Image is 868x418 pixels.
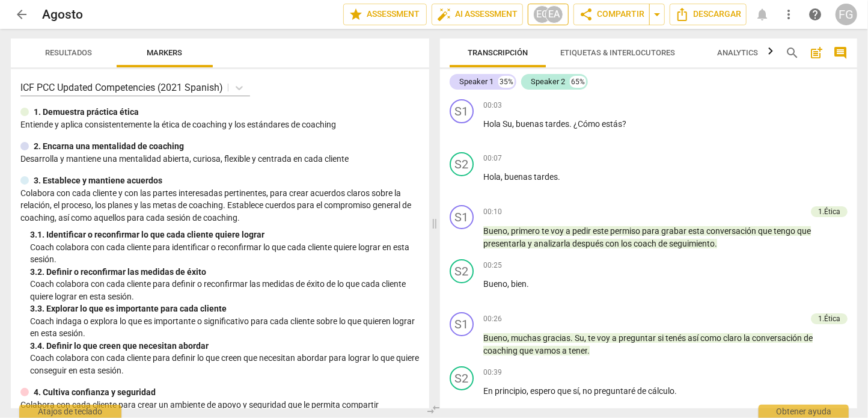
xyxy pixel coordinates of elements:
span: Su [503,119,512,129]
div: EA [545,5,563,23]
span: conversación [752,333,804,343]
span: 00:25 [483,260,502,271]
span: 00:07 [483,153,502,164]
button: Add summary [807,43,826,63]
span: 00:39 [483,367,502,378]
div: Cambiar un interlocutor [450,312,474,336]
span: gracias [543,333,570,343]
span: preguntaré [594,386,637,396]
span: Descargar [675,7,741,22]
button: AI Assessment [432,4,523,25]
p: Desarrolla y mantiene una mentalidad abierta, curiosa, flexible y centrada en cada cliente [20,153,420,165]
span: En [483,386,495,396]
span: y [528,239,534,248]
div: Atajos de teclado [19,405,121,418]
span: Bueno [483,226,507,236]
div: 3. 3. Explorar lo que es importante para cada cliente [30,303,420,315]
span: te [588,333,597,343]
span: primero [511,226,542,236]
span: coach [634,239,658,248]
span: , [512,119,516,129]
div: EG [533,5,551,23]
p: Coach colabora con cada cliente para definir lo que creen que necesitan abordar para lograr lo qu... [30,352,420,377]
span: que [797,226,811,236]
button: Mostrar/Ocultar comentarios [831,43,850,63]
div: Cambiar un interlocutor [450,99,474,123]
span: Bueno [483,279,507,289]
span: este [593,226,610,236]
span: . [674,386,677,396]
span: buenas [516,119,545,129]
span: , [507,226,511,236]
span: voy [597,333,612,343]
span: si [658,333,665,343]
p: 2. Encarna una mentalidad de coaching [34,140,184,153]
div: 3. 1. Identificar o reconfirmar lo que cada cliente quiere lograr [30,229,420,241]
span: ¿Cómo [573,119,602,129]
button: Compartir [573,4,650,25]
span: vamos [535,346,562,355]
span: help [808,7,822,22]
p: Coach colabora con cada cliente para definir o reconfirmar las medidas de éxito de lo que cada cl... [30,278,420,303]
span: tener [569,346,587,355]
span: auto_fix_high [437,7,451,22]
span: . [569,119,573,129]
button: FG [836,4,857,25]
div: 35% [498,76,515,88]
span: tengo [774,226,797,236]
div: 1.Ética [818,313,840,324]
span: sí [573,386,579,396]
span: estás [602,119,622,129]
div: 65% [570,76,586,88]
div: Cambiar un interlocutor [450,259,474,283]
span: presentarla [483,239,528,248]
span: . [570,333,575,343]
span: , [527,386,530,396]
p: Coach indaga o explora lo que es importante o significativo para cada cliente sobre lo que quiere... [30,315,420,340]
span: share [579,7,593,22]
div: Cambiar un interlocutor [450,205,474,229]
span: a [562,346,569,355]
span: arrow_back [14,7,29,22]
span: AI Assessment [437,7,518,22]
span: no [582,386,594,396]
span: te [542,226,551,236]
span: voy [551,226,566,236]
button: Assessment [343,4,427,25]
span: conversación [706,226,758,236]
p: 4. Cultiva confianza y seguridad [34,386,156,399]
div: 1.Ética [818,206,840,217]
span: tardes [545,119,569,129]
span: Hola [483,119,503,129]
span: more_vert [781,7,796,22]
div: Speaker 2 [531,76,565,88]
span: a [612,333,619,343]
span: Etiquetas & Interlocutores [560,48,675,57]
span: 00:26 [483,314,502,324]
div: Cambiar un interlocutor [450,366,474,390]
span: grabar [661,226,688,236]
span: Transcripción [468,48,528,57]
span: de [804,333,813,343]
span: , [579,386,582,396]
span: Bueno [483,333,507,343]
span: bien [511,279,527,289]
button: Sharing summary [649,4,665,25]
span: de [658,239,669,248]
span: así [688,333,700,343]
span: después [572,239,605,248]
span: pedir [572,226,593,236]
span: de [637,386,648,396]
a: Obtener ayuda [804,4,826,25]
span: para [642,226,661,236]
span: , [507,279,511,289]
span: a [566,226,572,236]
span: esta [688,226,706,236]
span: claro [723,333,744,343]
p: 1. Demuestra práctica ética [34,106,139,118]
p: ICF PCC Updated Competencies (2021 Spanish) [20,81,223,94]
span: con [605,239,621,248]
span: post_add [809,46,824,60]
span: . [527,279,529,289]
span: coaching [483,346,519,355]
